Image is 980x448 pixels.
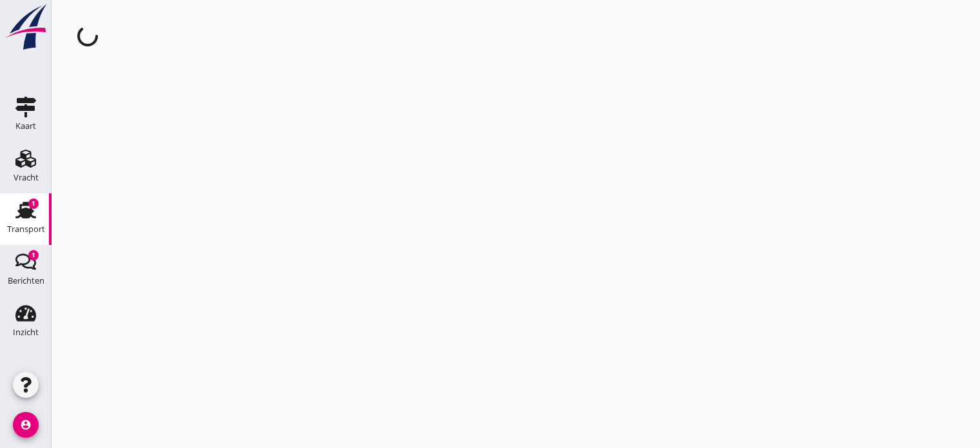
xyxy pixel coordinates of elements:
[13,412,39,438] i: account_circle
[7,225,45,233] div: Transport
[28,250,39,260] div: 1
[28,199,39,209] div: 1
[14,173,39,182] div: Vracht
[3,3,49,51] img: logo-small.a267ee39.svg
[8,277,44,285] div: Berichten
[13,328,39,336] div: Inzicht
[15,122,36,130] div: Kaart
